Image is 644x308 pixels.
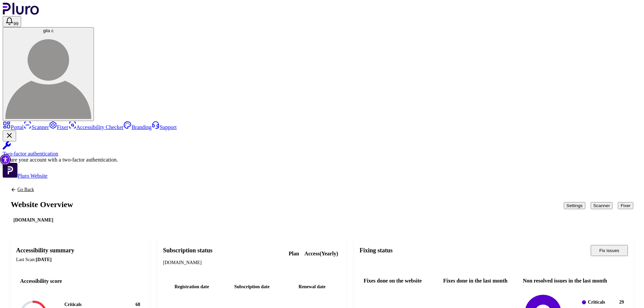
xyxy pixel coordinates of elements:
[523,277,624,285] h3: Non resolved issues in the last month
[360,246,393,254] h2: Fixing status
[226,283,278,291] h3: Subscription date
[163,246,280,254] h2: Subscription status
[3,157,641,163] div: Secure your account with a two-factor authentication.
[3,121,641,179] aside: Sidebar menu
[152,124,177,130] a: Support
[43,28,53,33] span: gila c
[364,277,431,285] h3: Fixes done on the website
[163,259,280,266] div: [DOMAIN_NAME]
[11,217,56,224] div: [DOMAIN_NAME]
[591,245,628,256] button: Fix issues
[3,10,39,16] a: Logo
[3,141,641,157] a: Two-factor authentication
[288,249,341,258] div: Plan
[16,256,144,264] div: Last Scan:
[3,16,21,27] button: Open notifications, you have 124 new notifications
[23,124,49,130] a: Scanner
[11,200,73,208] h1: Website Overview
[166,283,218,291] h3: Registration date
[302,249,341,258] span: access (yearly)
[3,27,94,121] button: gila cgila c
[36,257,52,262] span: [DATE]
[49,124,68,130] a: Fixer
[13,21,18,26] span: 99
[591,202,613,209] button: Scanner
[582,299,601,306] div: Criticals
[16,246,144,254] h2: Accessibility summary
[286,283,338,291] h3: Renewal date
[3,151,641,157] div: Two-factor authentication
[3,124,23,130] a: Portal
[64,301,140,308] li: Criticals
[5,33,91,119] img: gila c
[20,277,140,285] h3: Accessibility score
[582,299,624,306] li: 29
[564,202,585,209] button: Settings
[123,124,152,130] a: Branding
[68,124,124,130] a: Accessibility Checker
[443,277,511,285] h3: Fixes done in the last month
[3,130,16,141] button: Close Two-factor authentication notification
[3,173,48,179] a: Open Pluro Website
[11,187,73,192] a: Back to previous screen
[136,301,140,308] span: 68
[618,202,633,209] button: Fixer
